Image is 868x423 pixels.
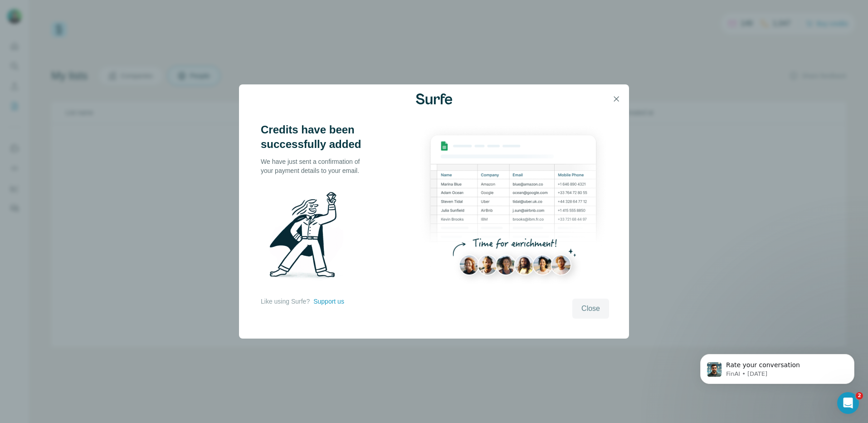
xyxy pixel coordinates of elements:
button: Support us [313,297,344,306]
img: Surfe Illustration - Man holding diamond [261,186,355,288]
img: Surfe Logo [416,93,452,104]
iframe: Intercom notifications message [687,335,868,398]
button: Close [572,299,609,319]
span: 2 [856,392,863,399]
span: Close [581,303,600,314]
h3: Credits have been successfully added [261,123,370,152]
p: We have just sent a confirmation of your payment details to your email. [261,157,370,175]
p: Like using Surfe? [261,297,310,306]
iframe: Intercom live chat [837,392,859,414]
img: Enrichment Hub - Sheet Preview [418,123,609,293]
